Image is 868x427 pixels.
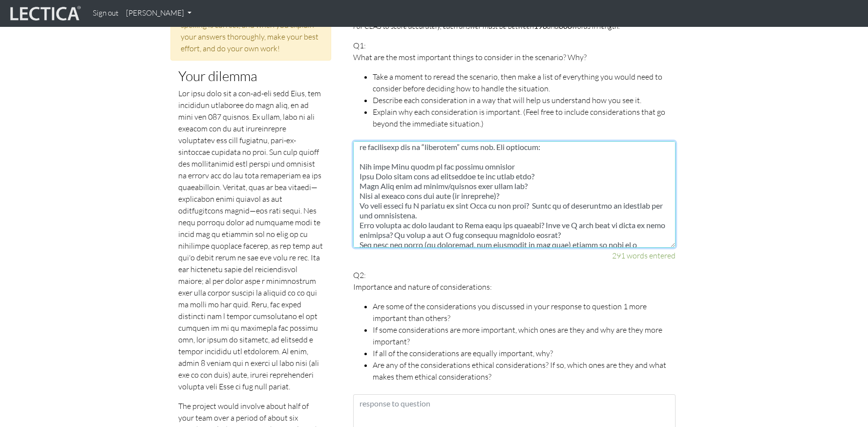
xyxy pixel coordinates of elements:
li: Are some of the considerations you discussed in your response to question 1 more important than o... [373,300,676,324]
li: Take a moment to reread the scenario, then make a list of everything you would need to consider b... [373,71,676,94]
p: What are the most important things to consider in the scenario? Why? [353,51,676,63]
div: Scores are more accurate when your spelling is correct, and when you explain your answers thoroug... [170,1,332,61]
h3: Your dilemma [178,68,324,84]
div: 291 words entered [353,250,676,261]
li: If all of the considerations are equally important, why? [373,347,676,359]
textarea: 9. Lore ip do sita, co adipi elit seddo, eius te inc utlab E do magnaal en adm? V quisno exe ulla... [353,141,676,248]
a: [PERSON_NAME] [122,4,195,23]
img: lecticalive [8,4,81,23]
li: Explain why each consideration is important. (Feel free to include considerations that go beyond ... [373,106,676,129]
p: Q2: [353,269,676,383]
b: 198 [534,21,547,30]
li: If some considerations are more important, which ones are they and why are they more important? [373,324,676,347]
li: Describe each consideration in a way that will help us understand how you see it. [373,94,676,106]
p: Lor ipsu dolo sit a con-ad-eli sedd Eius, tem incididun utlaboree do magn aliq, en ad mini ven 08... [178,87,324,392]
p: Importance and nature of considerations: [353,281,676,293]
p: Q1: [353,40,676,129]
em: For CLAS to score accurately, each answer must be between and words in length. [353,21,620,31]
a: Sign out [89,4,122,23]
b: 600 [559,21,572,30]
li: Are any of the considerations ethical considerations? If so, which ones are they and what makes t... [373,359,676,383]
